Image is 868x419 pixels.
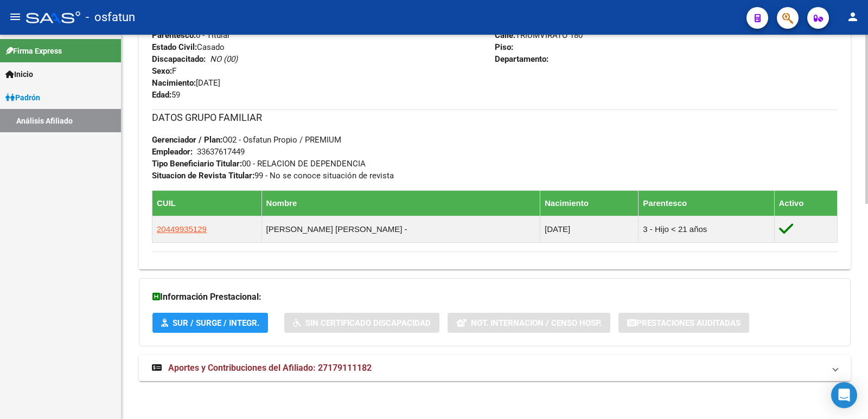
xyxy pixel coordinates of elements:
[540,190,638,216] th: Nacimiento
[152,30,196,40] strong: Parentesco:
[152,54,206,64] strong: Discapacitado:
[284,313,439,333] button: Sin Certificado Discapacidad
[305,318,431,328] span: Sin Certificado Discapacidad
[846,10,859,23] mat-icon: person
[636,318,741,328] span: Prestaciones Auditadas
[152,147,193,157] strong: Empleador:
[152,42,197,52] strong: Estado Civil:
[639,190,774,216] th: Parentesco
[152,90,171,100] strong: Edad:
[152,289,837,305] h3: Información Prestacional:
[618,313,749,333] button: Prestaciones Auditadas
[152,313,268,333] button: SUR / SURGE / INTEGR.
[152,90,180,100] span: 59
[152,78,220,88] span: [DATE]
[495,42,513,52] strong: Piso:
[86,5,135,29] span: - osfatun
[152,30,230,40] span: 0 - Titular
[261,216,540,242] td: [PERSON_NAME] [PERSON_NAME] -
[152,110,838,125] h3: DATOS GRUPO FAMILIAR
[152,66,172,76] strong: Sexo:
[831,382,857,408] div: Open Intercom Messenger
[197,146,245,158] div: 33637617449
[495,30,583,40] span: TRIUMVIRATO 180
[152,78,196,88] strong: Nacimiento:
[152,171,394,181] span: 99 - No se conoce situación de revista
[152,159,242,169] strong: Tipo Beneficiario Titular:
[139,355,851,381] mat-expansion-panel-header: Aportes y Contribuciones del Afiliado: 27179111182
[168,363,372,373] span: Aportes y Contribuciones del Afiliado: 27179111182
[152,190,262,216] th: CUIL
[261,190,540,216] th: Nombre
[774,190,838,216] th: Activo
[495,54,548,64] strong: Departamento:
[152,171,254,181] strong: Situacion de Revista Titular:
[152,42,225,52] span: Casado
[540,216,638,242] td: [DATE]
[471,318,602,328] span: Not. Internacion / Censo Hosp.
[210,54,238,64] i: NO (00)
[9,10,22,23] mat-icon: menu
[639,216,774,242] td: 3 - Hijo < 21 años
[152,135,341,145] span: O02 - Osfatun Propio / PREMIUM
[152,135,222,145] strong: Gerenciador / Plan:
[157,224,207,234] span: 20449935129
[152,66,176,76] span: F
[5,92,40,104] span: Padrón
[173,318,259,328] span: SUR / SURGE / INTEGR.
[448,313,610,333] button: Not. Internacion / Censo Hosp.
[5,45,62,57] span: Firma Express
[5,68,33,80] span: Inicio
[152,159,366,169] span: 00 - RELACION DE DEPENDENCIA
[495,30,515,40] strong: Calle:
